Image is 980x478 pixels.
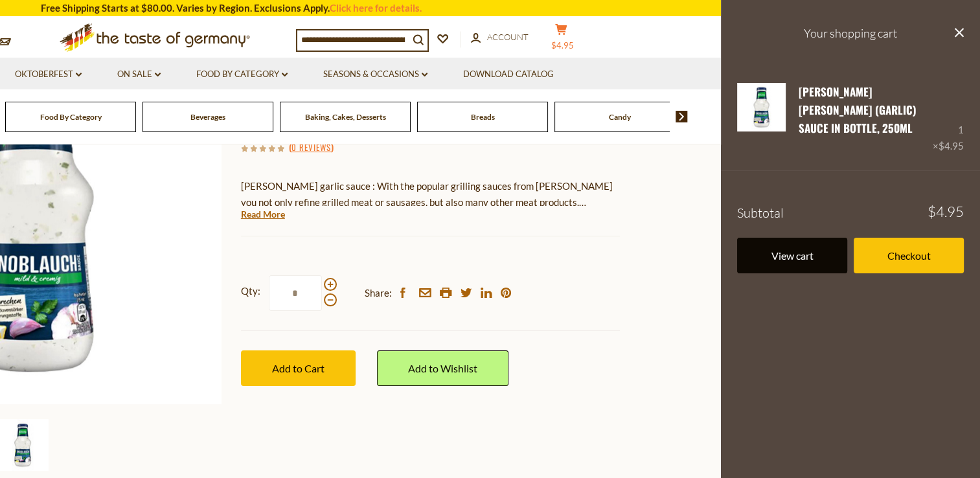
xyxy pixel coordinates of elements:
[542,23,581,56] button: $4.95
[471,30,529,45] a: Account
[928,205,964,219] span: $4.95
[241,180,613,208] span: [PERSON_NAME] garlic sauce : With the popular grilling sauces from [PERSON_NAME] you not only ref...
[799,84,917,137] a: [PERSON_NAME] [PERSON_NAME] (Garlic) Sauce in Bottle, 250ml
[117,67,161,82] a: On Sale
[676,111,688,122] img: next arrow
[933,83,964,155] div: 1 ×
[241,283,260,299] strong: Qty:
[463,67,554,82] a: Download Catalog
[737,83,786,131] img: Knorr Knoblauch
[330,2,422,14] a: Click here for details.
[939,140,964,152] span: $4.95
[241,350,356,386] button: Add to Cart
[737,205,784,221] span: Subtotal
[737,83,786,155] a: Knorr Knoblauch
[272,362,325,374] span: Add to Cart
[190,112,225,122] a: Beverages
[471,112,495,122] a: Breads
[305,112,386,122] a: Baking, Cakes, Desserts
[365,285,392,301] span: Share:
[377,350,508,386] a: Add to Wishlist
[551,40,574,51] span: $4.95
[291,141,331,155] a: 0 Reviews
[737,238,847,273] a: View cart
[609,112,631,122] a: Candy
[40,112,102,122] a: Food By Category
[15,67,82,82] a: Oktoberfest
[196,67,288,82] a: Food By Category
[323,67,427,82] a: Seasons & Occasions
[487,32,529,42] span: Account
[799,141,821,153] a: Edit
[854,238,964,273] a: Checkout
[289,141,334,154] span: ( )
[241,208,285,221] a: Read More
[269,275,322,311] input: Qty:
[831,141,871,153] a: Remove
